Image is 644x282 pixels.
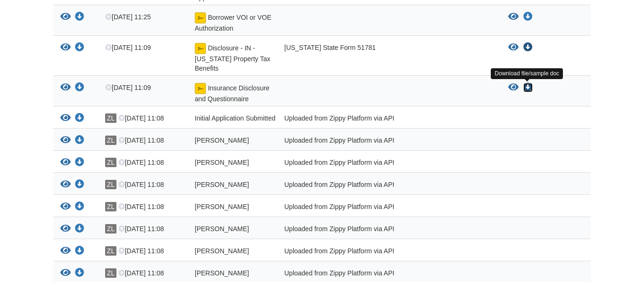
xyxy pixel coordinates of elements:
[277,224,501,236] div: Uploaded from Zippy Platform via API
[75,203,84,211] a: Download Donald_Evans_true_and_correct_consent
[118,247,164,255] span: [DATE] 11:08
[75,248,84,255] a: Download Samantha_Fluharty_privacy_notice
[60,180,71,190] button: View Donald_Evans_credit_authorization
[105,113,116,123] span: ZL
[491,68,563,79] div: Download file/sample doc
[195,43,206,54] img: Document fully signed
[523,44,533,51] a: Download Disclosure - IN - Indiana Property Tax Benefits
[105,202,116,211] span: ZL
[75,181,84,189] a: Download Donald_Evans_credit_authorization
[105,224,116,234] span: ZL
[105,44,151,51] span: [DATE] 11:09
[195,137,249,144] span: [PERSON_NAME]
[105,268,116,278] span: ZL
[195,114,275,122] span: Initial Application Submitted
[118,225,164,233] span: [DATE] 11:08
[60,246,71,256] button: View Samantha_Fluharty_privacy_notice
[195,181,249,188] span: [PERSON_NAME]
[105,180,116,189] span: ZL
[277,246,501,258] div: Uploaded from Zippy Platform via API
[105,84,151,91] span: [DATE] 11:09
[195,84,270,103] span: Insurance Disclosure and Questionnaire
[60,43,71,53] button: View Disclosure - IN - Indiana Property Tax Benefits
[75,270,84,277] a: Download Samantha_Fluharty_credit_authorization
[75,226,84,233] a: Download Donald_Evans_joint_credit
[75,44,84,52] a: Download Disclosure - IN - Indiana Property Tax Benefits
[60,136,71,145] button: View Donald_Evans_sms_consent
[195,247,249,255] span: [PERSON_NAME]
[75,137,84,145] a: Download Donald_Evans_sms_consent
[195,12,206,24] img: Document fully signed
[105,246,116,256] span: ZL
[523,84,533,91] a: Download Insurance Disclosure and Questionnaire
[508,43,519,52] button: View Disclosure - IN - Indiana Property Tax Benefits
[75,115,84,122] a: Download Initial Application Submitted
[508,83,519,92] button: View Insurance Disclosure and Questionnaire
[277,113,501,126] div: Uploaded from Zippy Platform via API
[75,159,84,167] a: Download Samantha_Fluharty_sms_consent
[118,203,164,210] span: [DATE] 11:08
[60,202,71,212] button: View Donald_Evans_true_and_correct_consent
[60,268,71,278] button: View Samantha_Fluharty_credit_authorization
[118,159,164,166] span: [DATE] 11:08
[118,114,164,122] span: [DATE] 11:08
[277,158,501,170] div: Uploaded from Zippy Platform via API
[195,44,270,72] span: Disclosure - IN - [US_STATE] Property Tax Benefits
[508,12,519,22] button: View Borrower VOI or VOE Authorization
[277,268,501,281] div: Uploaded from Zippy Platform via API
[277,180,501,192] div: Uploaded from Zippy Platform via API
[60,12,71,22] button: View Borrower VOI or VOE Authorization
[75,14,84,21] a: Download Borrower VOI or VOE Authorization
[118,181,164,188] span: [DATE] 11:08
[523,13,533,21] a: Download Borrower VOI or VOE Authorization
[105,13,151,21] span: [DATE] 11:25
[195,83,206,94] img: Document fully signed
[195,14,271,32] span: Borrower VOI or VOE Authorization
[195,203,249,210] span: [PERSON_NAME]
[60,224,71,234] button: View Donald_Evans_joint_credit
[105,158,116,167] span: ZL
[75,84,84,92] a: Download Insurance Disclosure and Questionnaire
[195,269,249,277] span: [PERSON_NAME]
[277,136,501,148] div: Uploaded from Zippy Platform via API
[277,202,501,214] div: Uploaded from Zippy Platform via API
[195,159,249,166] span: [PERSON_NAME]
[105,136,116,145] span: ZL
[195,225,249,233] span: [PERSON_NAME]
[118,269,164,277] span: [DATE] 11:08
[277,43,501,73] div: [US_STATE] State Form 51781
[60,158,71,168] button: View Samantha_Fluharty_sms_consent
[118,137,164,144] span: [DATE] 11:08
[60,83,71,93] button: View Insurance Disclosure and Questionnaire
[60,113,71,123] button: View Initial Application Submitted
